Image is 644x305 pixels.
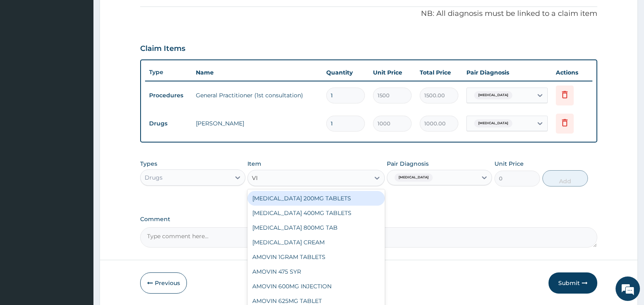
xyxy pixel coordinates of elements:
div: AMOVIN 475 SYR [247,264,384,279]
th: Pair Diagnosis [462,64,552,81]
img: d_794563401_company_1708531726252_794563401 [15,41,33,61]
td: Procedures [145,88,192,103]
label: Pair Diagnosis [387,160,429,168]
th: Type [145,65,192,80]
th: Total Price [416,64,462,81]
div: [MEDICAL_DATA] 200MG TABLETS [247,191,384,206]
th: Name [192,64,322,81]
th: Quantity [322,64,369,81]
span: [MEDICAL_DATA] [474,119,512,127]
div: [MEDICAL_DATA] CREAM [247,235,384,250]
div: [MEDICAL_DATA] 400MG TABLETS [247,206,384,220]
label: Types [140,160,157,167]
p: NB: All diagnosis must be linked to a claim item [140,9,597,19]
div: Drugs [145,173,163,182]
button: Previous [140,272,187,294]
td: Drugs [145,116,192,131]
span: We're online! [47,97,112,180]
th: Unit Price [369,64,416,81]
div: [MEDICAL_DATA] 800MG TAB [247,220,384,235]
div: AMOVIN 1GRAM TABLETS [247,250,384,264]
td: General Practitioner (1st consultation) [192,87,322,103]
span: [MEDICAL_DATA] [474,91,512,99]
h3: Claim Items [140,44,185,53]
td: [PERSON_NAME] [192,115,322,132]
button: Submit [549,272,597,294]
div: Minimize live chat window [133,4,153,24]
label: Unit Price [494,160,524,168]
label: Comment [140,216,597,223]
div: AMOVIN 600MG INJECTION [247,279,384,294]
div: Chat with us now [42,46,137,56]
span: [MEDICAL_DATA] [395,173,433,182]
label: Item [247,160,261,168]
th: Actions [552,64,592,81]
button: Add [542,170,588,187]
textarea: Type your message and hit 'Enter' [4,212,155,240]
